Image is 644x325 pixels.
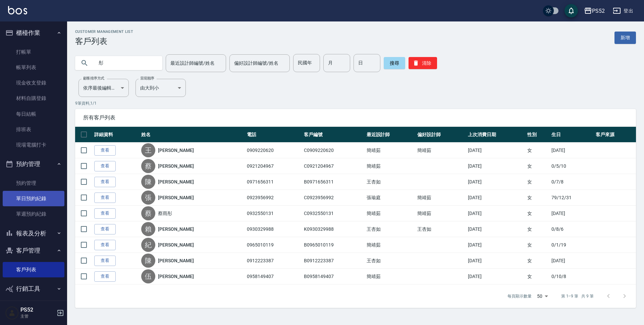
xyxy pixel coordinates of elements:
td: [DATE] [550,253,594,269]
a: [PERSON_NAME] [158,178,194,185]
td: 女 [526,237,550,253]
h5: PS52 [20,307,55,313]
p: 主管 [20,313,55,319]
a: 材料自購登錄 [3,91,64,106]
div: 王 [141,143,155,157]
td: 簡靖茹 [416,206,466,221]
td: 女 [526,269,550,284]
a: 查看 [94,271,116,282]
a: 新增 [614,32,636,44]
a: [PERSON_NAME] [158,273,194,280]
a: [PERSON_NAME] [158,226,194,232]
h3: 客戶列表 [75,37,133,46]
td: 0923956992 [245,190,302,206]
td: 王杏如 [416,221,466,237]
td: [DATE] [466,206,526,221]
td: 簡靖茹 [365,237,416,253]
td: 0909220620 [245,143,302,158]
td: 女 [526,190,550,206]
td: 王杏如 [365,221,416,237]
span: 所有客戶列表 [83,114,628,121]
a: 客戶列表 [3,262,64,277]
a: 單週預約紀錄 [3,206,64,222]
td: B0965010119 [302,237,365,253]
a: 預約管理 [3,175,64,191]
button: 登出 [610,5,636,17]
td: 0958149407 [245,269,302,284]
a: [PERSON_NAME] [158,147,194,154]
td: B0958149407 [302,269,365,284]
a: [PERSON_NAME] [158,241,194,248]
th: 最近設計師 [365,127,416,143]
a: 蔡雨彤 [158,210,172,217]
a: 現金收支登錄 [3,75,64,91]
td: 簡靖茹 [365,143,416,158]
a: [PERSON_NAME] [158,194,194,201]
div: 賴 [141,222,155,236]
label: 顧客排序方式 [83,76,104,81]
a: 查看 [94,145,116,156]
button: 報表及分析 [3,225,64,242]
td: 0/7/8 [550,174,594,190]
a: 查看 [94,208,116,219]
button: 清除 [409,57,437,69]
p: 9 筆資料, 1 / 1 [75,100,636,106]
th: 偏好設計師 [416,127,466,143]
div: 蔡 [141,206,155,220]
td: 張瑜庭 [365,190,416,206]
td: C0909220620 [302,143,365,158]
a: 查看 [94,161,116,171]
td: 0932550131 [245,206,302,221]
a: [PERSON_NAME] [158,163,194,169]
td: [DATE] [466,174,526,190]
div: 陳 [141,175,155,189]
input: 搜尋關鍵字 [94,54,157,72]
th: 客戶來源 [594,127,636,143]
td: 簡靖茹 [416,143,466,158]
td: K0930329988 [302,221,365,237]
a: 現場電腦打卡 [3,137,64,153]
button: 客戶管理 [3,242,64,259]
td: C0932550131 [302,206,365,221]
button: 預約管理 [3,155,64,173]
a: 查看 [94,240,116,250]
a: 查看 [94,224,116,234]
td: 0971656311 [245,174,302,190]
img: Logo [8,6,27,14]
td: [DATE] [550,206,594,221]
button: 櫃檯作業 [3,24,64,42]
td: 79/12/31 [550,190,594,206]
td: 0912223387 [245,253,302,269]
td: [DATE] [466,269,526,284]
a: [PERSON_NAME] [158,257,194,264]
th: 電話 [245,127,302,143]
td: [DATE] [466,190,526,206]
th: 生日 [550,127,594,143]
td: [DATE] [466,158,526,174]
img: Person [5,306,19,320]
th: 客戶編號 [302,127,365,143]
td: C0921204967 [302,158,365,174]
td: 女 [526,174,550,190]
td: 簡靖茹 [416,190,466,206]
a: 查看 [94,256,116,266]
th: 詳細資料 [93,127,140,143]
td: B0912223387 [302,253,365,269]
td: 女 [526,158,550,174]
td: [DATE] [466,221,526,237]
td: 0/8/6 [550,221,594,237]
a: 單日預約紀錄 [3,191,64,206]
div: PS52 [592,7,605,15]
a: 帳單列表 [3,60,64,75]
td: [DATE] [466,237,526,253]
td: 女 [526,143,550,158]
h2: Customer Management List [75,30,133,34]
label: 呈現順序 [140,76,154,81]
a: 排班表 [3,122,64,137]
button: save [565,4,578,17]
td: 女 [526,221,550,237]
a: 每日結帳 [3,106,64,122]
div: 張 [141,191,155,205]
div: 紀 [141,238,155,252]
button: 行銷工具 [3,280,64,297]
